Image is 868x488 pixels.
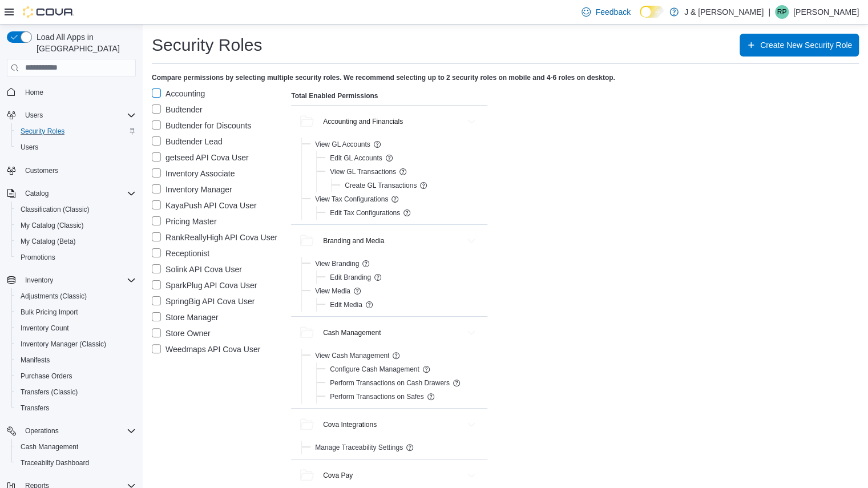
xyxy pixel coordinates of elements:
[11,233,140,249] button: My Catalog (Beta)
[291,91,378,100] h4: Total Enabled Permissions
[32,31,136,54] span: Load All Apps in [GEOGRAPHIC_DATA]
[16,337,136,351] span: Inventory Manager (Classic)
[768,5,770,19] p: |
[291,257,487,316] div: Branding and Media
[16,251,60,264] a: Promotions
[152,231,277,244] label: RankReallyHigh API Cova User
[2,107,140,123] button: Users
[21,108,136,122] span: Users
[315,284,350,298] button: View Media
[16,440,83,454] a: Cash Management
[21,292,87,301] span: Adjustments (Classic)
[16,401,136,415] span: Transfers
[16,305,83,319] a: Bulk Pricing Import
[152,34,262,57] h1: Security Roles
[11,384,140,400] button: Transfers (Classic)
[16,203,136,216] span: Classification (Classic)
[25,276,53,285] span: Inventory
[300,115,462,128] button: Accounting and Financials
[330,271,371,284] button: Edit Branding
[16,353,54,367] a: Manifests
[11,249,140,265] button: Promotions
[21,442,78,451] span: Cash Management
[291,441,487,459] div: Cova Integrations
[11,439,140,455] button: Cash Management
[16,305,136,319] span: Bulk Pricing Import
[330,167,396,176] span: View GL Transactions
[16,321,136,335] span: Inventory Count
[16,235,136,248] span: My Catalog (Beta)
[16,124,136,138] span: Security Roles
[16,385,82,399] a: Transfers (Classic)
[16,251,136,264] span: Promotions
[465,326,478,340] button: Cash Management
[25,426,59,435] span: Operations
[315,287,350,296] span: View Media
[11,320,140,336] button: Inventory Count
[16,369,136,383] span: Purchase Orders
[23,6,74,18] img: Cova
[330,376,450,390] button: Perform Transactions on Cash Drawers
[16,456,94,470] a: Traceabilty Dashboard
[21,404,49,413] span: Transfers
[152,247,209,260] label: Receptionist
[300,418,462,431] button: Cova Integrations
[330,365,419,374] span: Configure Cash Management
[315,349,389,362] button: View Cash Management
[152,73,859,82] h4: Compare permissions by selecting multiple security roles. We recommend selecting up to 2 security...
[21,273,58,287] button: Inventory
[2,272,140,288] button: Inventory
[16,140,136,154] span: Users
[11,368,140,384] button: Purchase Orders
[315,351,389,360] span: View Cash Management
[330,151,382,165] button: Edit GL Accounts
[465,234,478,248] button: Branding and Media
[330,300,362,309] span: Edit Media
[11,336,140,352] button: Inventory Manager (Classic)
[330,208,400,217] span: Edit Tax Configurations
[2,162,140,179] button: Customers
[300,469,462,482] button: Cova Pay
[16,385,136,399] span: Transfers (Classic)
[16,203,94,216] a: Classification (Classic)
[11,201,140,217] button: Classification (Classic)
[11,455,140,471] button: Traceabilty Dashboard
[2,84,140,100] button: Home
[152,342,260,356] label: Weedmaps API Cova User
[152,279,257,292] label: SparkPlug API Cova User
[152,87,205,100] label: Accounting
[16,289,136,303] span: Adjustments (Classic)
[323,117,403,126] div: Accounting and Financials
[16,140,43,154] a: Users
[152,263,242,276] label: Solink API Cova User
[11,288,140,304] button: Adjustments (Classic)
[21,388,78,397] span: Transfers (Classic)
[16,219,88,232] a: My Catalog (Classic)
[315,443,403,452] span: Manage Traceability Settings
[330,362,419,376] button: Configure Cash Management
[21,308,78,317] span: Bulk Pricing Import
[315,140,370,149] span: View GL Accounts
[291,349,487,408] div: Cash Management
[330,273,371,282] span: Edit Branding
[16,235,80,248] a: My Catalog (Beta)
[11,139,140,155] button: Users
[152,151,249,164] label: getseed API Cova User
[315,195,388,204] span: View Tax Configurations
[330,392,424,401] span: Perform Transactions on Safes
[21,164,63,178] a: Customers
[300,234,462,248] button: Branding and Media
[465,115,478,128] button: Accounting and Financials
[152,183,232,196] label: Inventory Manager
[16,440,136,454] span: Cash Management
[21,356,50,365] span: Manifests
[21,458,89,467] span: Traceabilty Dashboard
[330,390,424,404] button: Perform Transactions on Safes
[16,124,69,138] a: Security Roles
[793,5,859,19] p: [PERSON_NAME]
[595,6,630,18] span: Feedback
[152,135,223,148] label: Budtender Lead
[330,165,396,179] button: View GL Transactions
[775,5,789,19] div: Raj Patel
[315,138,370,151] button: View GL Accounts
